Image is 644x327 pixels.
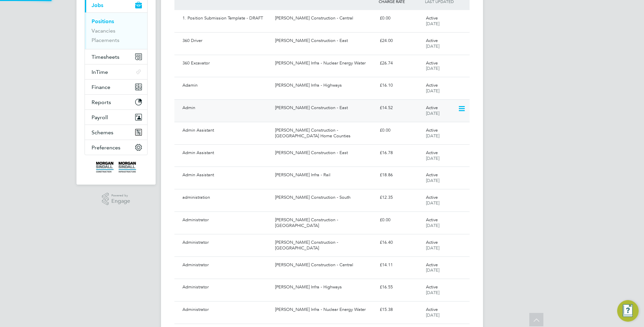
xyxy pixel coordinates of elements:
[426,200,439,206] span: [DATE]
[426,155,439,161] span: [DATE]
[377,35,423,46] div: £24.00
[426,133,439,139] span: [DATE]
[272,282,377,293] div: [PERSON_NAME] Infra - Highways
[180,125,272,136] div: Admin Assistant
[426,217,438,223] span: Active
[92,28,115,34] a: Vacancies
[426,105,438,110] span: Active
[85,110,147,125] button: Payroll
[426,110,439,116] span: [DATE]
[180,237,272,248] div: Administrator
[426,178,439,183] span: [DATE]
[426,60,438,66] span: Active
[426,312,439,318] span: [DATE]
[85,12,147,49] div: Jobs
[92,18,114,25] a: Positions
[111,193,130,198] span: Powered by
[180,35,272,46] div: 360 Driver
[426,239,438,245] span: Active
[85,80,147,94] button: Finance
[272,215,377,231] div: [PERSON_NAME] Construction - [GEOGRAPHIC_DATA]
[377,215,423,226] div: £0.00
[92,129,113,136] span: Schemes
[180,13,272,24] div: 1. Position Submission Template - DRAFT
[426,172,438,178] span: Active
[272,80,377,91] div: [PERSON_NAME] Infra - Highways
[180,192,272,203] div: administration
[426,290,439,295] span: [DATE]
[180,102,272,113] div: Admin
[617,300,639,322] button: Engage Resource Center
[377,13,423,24] div: £0.00
[180,58,272,69] div: 360 Excavator
[426,38,438,43] span: Active
[426,88,439,94] span: [DATE]
[426,43,439,49] span: [DATE]
[426,194,438,200] span: Active
[85,49,147,64] button: Timesheets
[85,125,147,140] button: Schemes
[180,282,272,293] div: Administrator
[96,162,136,173] img: morgansindall-logo-retina.png
[377,304,423,315] div: £15.38
[272,170,377,181] div: [PERSON_NAME] Infra - Rail
[272,237,377,254] div: [PERSON_NAME] Construction - [GEOGRAPHIC_DATA]
[272,35,377,46] div: [PERSON_NAME] Construction - East
[426,21,439,27] span: [DATE]
[377,147,423,158] div: £16.78
[180,304,272,315] div: Administrator
[272,147,377,158] div: [PERSON_NAME] Construction - East
[85,140,147,155] button: Preferences
[426,150,438,155] span: Active
[92,114,108,121] span: Payroll
[426,223,439,228] span: [DATE]
[426,127,438,133] span: Active
[377,125,423,136] div: £0.00
[180,170,272,181] div: Admin Assistant
[377,192,423,203] div: £12.35
[180,260,272,271] div: Administrator
[426,82,438,88] span: Active
[426,284,438,290] span: Active
[377,170,423,181] div: £18.86
[272,58,377,69] div: [PERSON_NAME] Infra - Nuclear Energy Water
[111,198,130,204] span: Engage
[180,147,272,158] div: Admin Assistant
[377,237,423,248] div: £16.40
[272,102,377,113] div: [PERSON_NAME] Construction - East
[92,99,111,105] span: Reports
[426,267,439,273] span: [DATE]
[272,192,377,203] div: [PERSON_NAME] Construction - South
[377,260,423,271] div: £14.11
[377,102,423,113] div: £14.52
[426,262,438,268] span: Active
[92,2,103,8] span: Jobs
[377,58,423,69] div: £26.74
[92,84,110,90] span: Finance
[272,125,377,142] div: [PERSON_NAME] Construction - [GEOGRAPHIC_DATA] Home Counties
[85,64,147,79] button: InTime
[102,193,130,205] a: Powered byEngage
[85,95,147,109] button: Reports
[426,15,438,21] span: Active
[272,304,377,315] div: [PERSON_NAME] Infra - Nuclear Energy Water
[272,260,377,271] div: [PERSON_NAME] Construction - Central
[92,144,120,151] span: Preferences
[180,215,272,226] div: Administrator
[377,282,423,293] div: £16.55
[377,80,423,91] div: £16.10
[92,54,119,60] span: Timesheets
[92,69,108,75] span: InTime
[92,37,119,43] a: Placements
[272,13,377,24] div: [PERSON_NAME] Construction - Central
[85,162,148,173] a: Go to home page
[180,80,272,91] div: Adamin
[426,307,438,312] span: Active
[426,65,439,71] span: [DATE]
[426,245,439,251] span: [DATE]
